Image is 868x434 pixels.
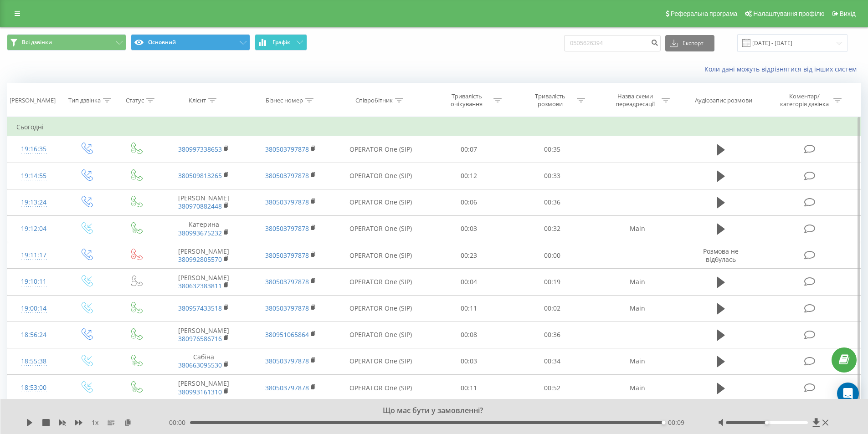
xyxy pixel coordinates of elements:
a: 380970882448 [178,202,222,210]
a: 380503797878 [265,198,309,206]
div: 18:56:24 [16,326,51,344]
div: Що має бути у замовленні? [107,406,750,416]
a: 380951065864 [265,330,309,339]
div: Клієнт [189,97,206,104]
div: Аудіозапис розмови [695,97,752,104]
a: 380993161310 [178,388,222,396]
a: 380509813265 [178,171,222,180]
input: Пошук за номером [564,35,661,51]
td: OPERATOR One (SIP) [334,348,427,374]
div: [PERSON_NAME] [10,97,56,104]
td: OPERATOR One (SIP) [334,189,427,215]
div: 19:13:24 [16,194,51,211]
a: 380663095530 [178,361,222,369]
div: Тривалість розмови [526,92,575,108]
td: Сьогодні [7,118,861,136]
div: Accessibility label [765,421,769,424]
div: Коментар/категорія дзвінка [778,92,831,108]
td: Main [594,215,680,242]
td: OPERATOR One (SIP) [334,375,427,401]
button: Основний [131,34,250,51]
td: 00:12 [427,163,511,189]
div: 19:12:04 [16,220,51,238]
a: 380503797878 [265,145,309,153]
a: 380992805570 [178,255,222,264]
a: 380503797878 [265,251,309,260]
td: Сабіна [160,348,247,374]
td: Main [594,295,680,322]
a: Коли дані можуть відрізнятися вiд інших систем [704,65,861,73]
div: Accessibility label [662,421,665,424]
td: 00:00 [511,242,594,269]
a: 380976586716 [178,334,222,343]
span: 00:09 [668,418,684,427]
div: 18:53:00 [16,379,51,397]
span: Всі дзвінки [22,39,52,46]
div: Бізнес номер [266,97,303,104]
div: Open Intercom Messenger [837,383,859,404]
a: 380503797878 [265,171,309,180]
td: OPERATOR One (SIP) [334,163,427,189]
span: Вихід [840,10,856,17]
span: Розмова не відбулась [703,247,739,264]
td: OPERATOR One (SIP) [334,269,427,295]
td: Main [594,269,680,295]
td: Катерина [160,215,247,242]
a: 380957433518 [178,304,222,312]
span: Реферальна програма [671,10,738,17]
td: [PERSON_NAME] [160,269,247,295]
td: 00:06 [427,189,511,215]
td: 00:03 [427,348,511,374]
td: 00:19 [511,269,594,295]
td: 00:23 [427,242,511,269]
a: 380997338653 [178,145,222,153]
div: 19:00:14 [16,300,51,317]
div: Статус [126,97,144,104]
span: Графік [272,39,290,46]
button: Експорт [665,35,714,51]
td: 00:33 [511,163,594,189]
td: [PERSON_NAME] [160,242,247,269]
a: 380993675232 [178,229,222,237]
span: 00:00 [169,418,190,427]
td: OPERATOR One (SIP) [334,136,427,163]
span: Налаштування профілю [753,10,824,17]
td: 00:36 [511,322,594,348]
td: [PERSON_NAME] [160,189,247,215]
td: Main [594,348,680,374]
a: 380632383811 [178,281,222,290]
td: 00:34 [511,348,594,374]
td: 00:36 [511,189,594,215]
td: OPERATOR One (SIP) [334,322,427,348]
td: Main [594,375,680,401]
a: 380503797878 [265,357,309,365]
div: 19:11:17 [16,246,51,264]
td: 00:02 [511,295,594,322]
td: OPERATOR One (SIP) [334,295,427,322]
td: [PERSON_NAME] [160,322,247,348]
div: Назва схеми переадресації [611,92,659,108]
td: 00:11 [427,295,511,322]
span: 1 x [92,418,98,427]
button: Всі дзвінки [7,34,126,51]
div: 19:14:55 [16,167,51,185]
td: 00:52 [511,375,594,401]
td: 00:35 [511,136,594,163]
a: 380503797878 [265,224,309,233]
td: 00:04 [427,269,511,295]
a: 380503797878 [265,304,309,312]
td: OPERATOR One (SIP) [334,242,427,269]
div: Тип дзвінка [68,97,101,104]
button: Графік [255,34,307,51]
a: 380503797878 [265,277,309,286]
a: 380503797878 [265,383,309,392]
div: 19:16:35 [16,140,51,158]
td: 00:08 [427,322,511,348]
div: Тривалість очікування [442,92,491,108]
td: [PERSON_NAME] [160,375,247,401]
td: 00:11 [427,375,511,401]
td: OPERATOR One (SIP) [334,215,427,242]
div: 19:10:11 [16,273,51,291]
td: 00:03 [427,215,511,242]
td: 00:07 [427,136,511,163]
